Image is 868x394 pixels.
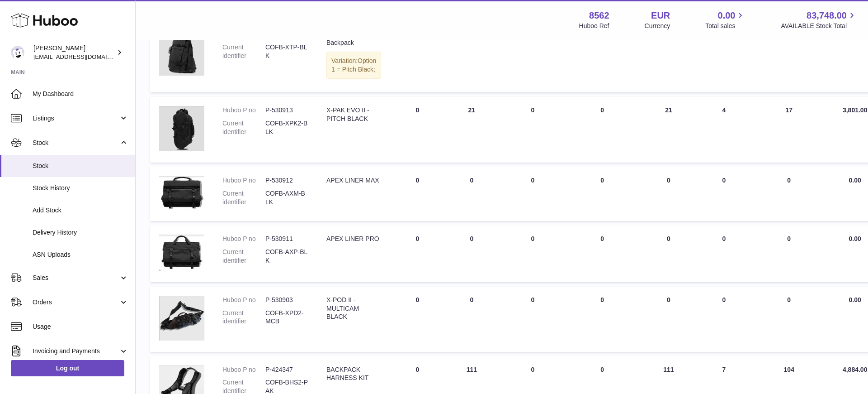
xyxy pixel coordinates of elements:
[159,296,204,341] img: product image
[849,235,861,242] span: 0.00
[159,30,204,76] img: product image
[11,360,124,376] a: Log out
[11,46,24,59] img: fumi@codeofbell.com
[33,322,128,331] span: Usage
[222,248,265,265] dt: Current identifier
[749,167,830,221] td: 0
[638,97,699,163] td: 21
[265,176,308,185] dd: P-530912
[265,296,308,304] dd: P-530903
[33,139,119,147] span: Stock
[699,21,749,93] td: 2
[444,226,499,282] td: 0
[645,22,670,30] div: Currency
[781,22,857,30] span: AVAILABLE Stock Total
[699,167,749,221] td: 0
[265,106,308,115] dd: P-530913
[390,287,444,352] td: 0
[849,296,861,303] span: 0.00
[444,167,499,221] td: 0
[326,106,381,123] div: X-PAK EVO II - PITCH BLACK
[499,97,566,163] td: 0
[33,53,133,60] span: [EMAIL_ADDRESS][DOMAIN_NAME]
[265,119,308,136] dd: COFB-XPK2-BLK
[222,235,265,243] dt: Huboo P no
[600,106,604,114] span: 0
[222,365,265,374] dt: Huboo P no
[33,44,115,61] div: [PERSON_NAME]
[589,10,609,22] strong: 8562
[265,248,308,265] dd: COFB-AXP-BLK
[638,21,699,93] td: 53
[265,189,308,207] dd: COFB-AXM-BLK
[222,296,265,304] dt: Huboo P no
[718,10,736,22] span: 0.00
[222,106,265,115] dt: Huboo P no
[390,97,444,163] td: 0
[444,21,499,93] td: 53
[843,366,868,373] span: 4,884.00
[781,10,857,30] a: 83,748.00 AVAILABLE Stock Total
[600,235,604,242] span: 0
[326,235,381,243] div: APEX LINER PRO
[33,206,128,215] span: Add Stock
[638,226,699,282] td: 0
[265,43,308,60] dd: COFB-XTP-BLK
[326,176,381,185] div: APEX LINER MAX
[699,287,749,352] td: 0
[499,226,566,282] td: 0
[843,106,868,114] span: 3,801.00
[33,162,128,170] span: Stock
[499,21,566,93] td: 0
[265,309,308,326] dd: COFB-XPD2-MCB
[390,226,444,282] td: 0
[705,10,745,30] a: 0.00 Total sales
[444,287,499,352] td: 0
[651,10,670,22] strong: EUR
[638,287,699,352] td: 0
[326,296,381,322] div: X-POD II - MULTICAM BLACK
[33,250,128,259] span: ASN Uploads
[265,365,308,374] dd: P-424347
[222,176,265,185] dt: Huboo P no
[33,228,128,237] span: Delivery History
[499,287,566,352] td: 0
[33,347,119,356] span: Invoicing and Payments
[499,167,566,221] td: 0
[600,296,604,303] span: 0
[390,21,444,93] td: 0
[33,114,119,123] span: Listings
[159,106,204,151] img: product image
[579,22,609,30] div: Huboo Ref
[326,365,381,383] div: BACKPACK HARNESS KIT
[33,274,119,282] span: Sales
[33,298,119,307] span: Orders
[638,167,699,221] td: 0
[326,52,381,79] div: Variation:
[699,97,749,163] td: 4
[444,97,499,163] td: 21
[600,177,604,184] span: 0
[390,167,444,221] td: 0
[222,189,265,207] dt: Current identifier
[749,21,830,93] td: 51
[849,177,861,184] span: 0.00
[749,226,830,282] td: 0
[699,226,749,282] td: 0
[222,43,265,60] dt: Current identifier
[265,235,308,243] dd: P-530911
[33,184,128,192] span: Stock History
[749,287,830,352] td: 0
[749,97,830,163] td: 17
[159,176,204,210] img: product image
[807,10,847,22] span: 83,748.00
[705,22,745,30] span: Total sales
[600,366,604,373] span: 0
[159,235,204,271] img: product image
[33,90,128,98] span: My Dashboard
[222,309,265,326] dt: Current identifier
[222,119,265,136] dt: Current identifier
